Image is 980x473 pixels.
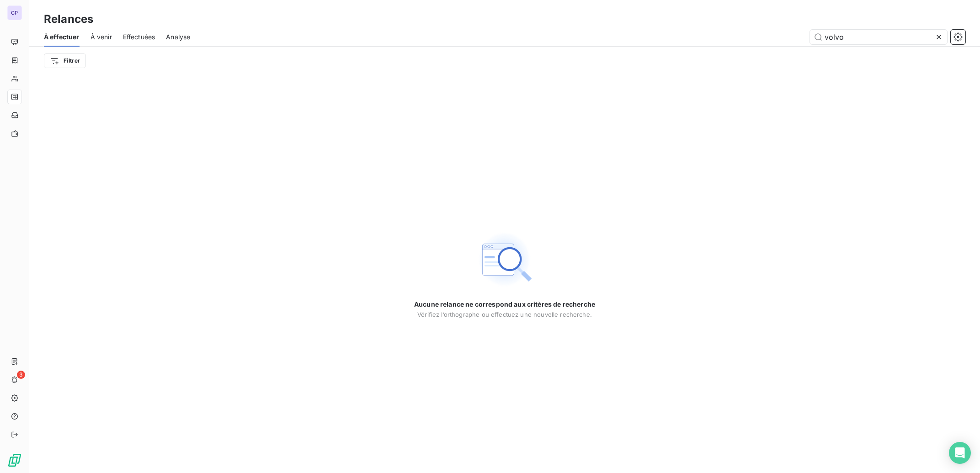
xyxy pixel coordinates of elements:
[17,371,25,379] span: 3
[810,30,947,44] input: Rechercher
[44,53,86,68] button: Filtrer
[475,230,534,289] img: Empty state
[166,32,190,42] span: Analyse
[7,5,22,20] div: CP
[417,311,592,318] span: Vérifiez l’orthographe ou effectuez une nouvelle recherche.
[949,442,971,464] div: Open Intercom Messenger
[7,453,22,468] img: Logo LeanPay
[44,11,93,27] h3: Relances
[123,32,155,42] span: Effectuées
[91,32,112,42] span: À venir
[414,300,595,309] span: Aucune relance ne correspond aux critères de recherche
[44,32,80,42] span: À effectuer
